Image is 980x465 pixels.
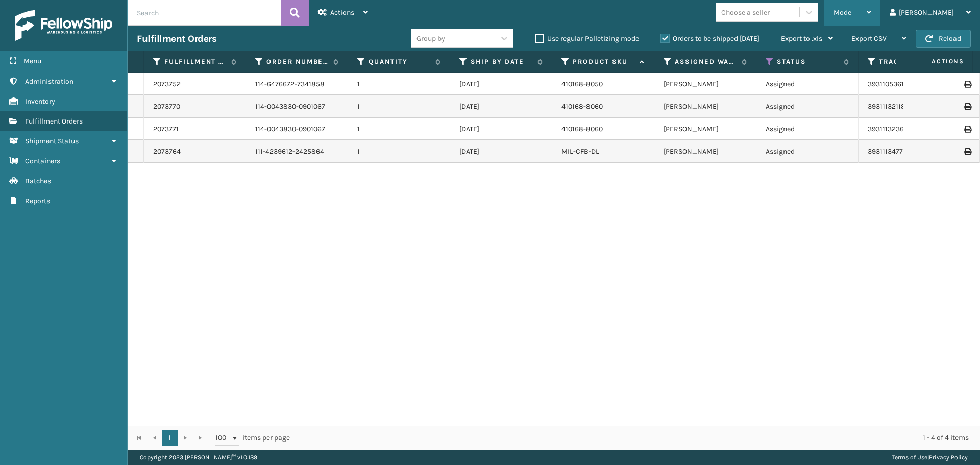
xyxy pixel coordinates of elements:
a: 393111347712 [868,147,910,156]
label: Ship By Date [471,57,532,66]
span: Export CSV [851,34,887,43]
span: Inventory [25,97,55,106]
span: Fulfillment Orders [25,117,83,126]
td: 114-0043830-0901067 [246,118,348,140]
td: 1 [348,118,450,140]
a: 393111321182 [868,102,910,111]
span: Administration [25,77,73,86]
a: 2073770 [153,102,180,112]
td: [PERSON_NAME] [654,73,756,95]
td: 111-4239612-2425864 [246,140,348,163]
a: 2073771 [153,124,179,134]
td: 114-6476672-7341858 [246,73,348,95]
td: [PERSON_NAME] [654,140,756,163]
td: [PERSON_NAME] [654,95,756,118]
td: [DATE] [450,118,552,140]
span: Shipment Status [25,137,79,145]
td: [DATE] [450,140,552,163]
i: Print Label [964,81,970,88]
td: Assigned [756,73,859,95]
a: Terms of Use [892,454,927,461]
label: Status [777,57,839,66]
div: | [892,450,968,465]
label: Tracking Number [879,57,941,66]
td: Assigned [756,95,859,118]
i: Print Label [964,103,970,110]
span: Menu [23,57,41,65]
span: Mode [834,8,851,17]
span: Actions [899,53,970,70]
span: Reports [25,197,50,205]
span: Export to .xls [781,34,822,43]
span: Batches [25,177,51,185]
div: Choose a seller [721,7,770,18]
a: 410168-8060 [561,102,603,111]
a: 393110536173 [868,80,912,88]
td: 114-0043830-0901067 [246,95,348,118]
a: Privacy Policy [929,454,968,461]
a: 2073752 [153,79,181,89]
label: Product SKU [573,57,634,66]
a: 2073764 [153,146,181,157]
a: 1 [162,430,178,446]
td: 1 [348,73,450,95]
div: 1 - 4 of 4 items [304,433,969,443]
i: Print Label [964,126,970,133]
label: Orders to be shipped [DATE] [660,34,759,43]
td: 1 [348,140,450,163]
p: Copyright 2023 [PERSON_NAME]™ v 1.0.189 [140,450,257,465]
label: Quantity [369,57,430,66]
td: [DATE] [450,73,552,95]
span: Actions [330,8,354,17]
a: MIL-CFB-DL [561,147,599,156]
td: Assigned [756,118,859,140]
a: 410168-8060 [561,125,603,133]
div: Group by [416,33,445,44]
span: items per page [215,430,290,446]
td: 1 [348,95,450,118]
img: logo [15,10,112,41]
span: 100 [215,433,231,443]
label: Order Number [266,57,328,66]
td: Assigned [756,140,859,163]
label: Assigned Warehouse [675,57,737,66]
a: 410168-8050 [561,80,603,88]
td: [DATE] [450,95,552,118]
label: Fulfillment Order Id [164,57,226,66]
span: Containers [25,157,60,165]
td: [PERSON_NAME] [654,118,756,140]
a: 393111323667 [868,125,912,133]
h3: Fulfillment Orders [137,33,216,45]
i: Print Label [964,148,970,155]
button: Reload [916,30,971,48]
label: Use regular Palletizing mode [535,34,639,43]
